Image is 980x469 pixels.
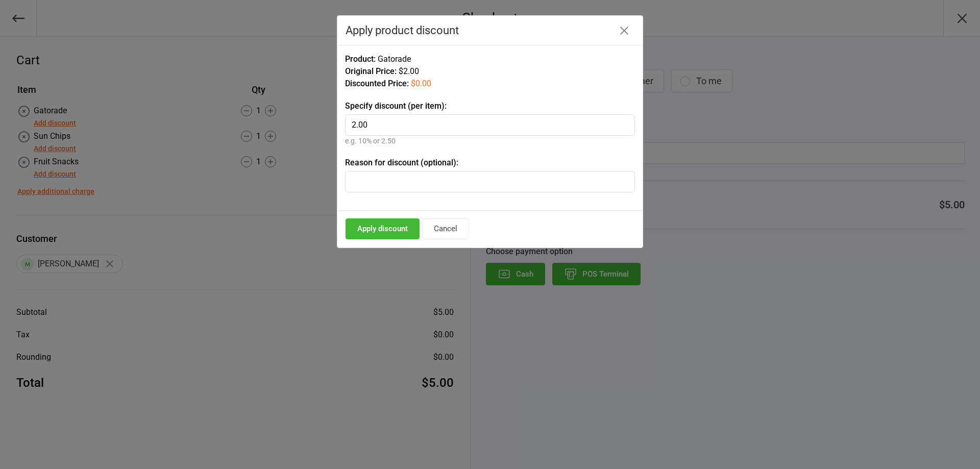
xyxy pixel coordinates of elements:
[345,54,376,64] span: Product:
[422,218,469,239] button: Cancel
[411,79,431,88] span: $0.00
[345,157,635,169] label: Reason for discount (optional):
[345,79,409,88] span: Discounted Price:
[345,66,397,76] span: Original Price:
[346,218,420,239] button: Apply discount
[345,136,635,146] div: e.g. 10% or 2.50
[345,53,635,65] div: Gatorade
[345,65,635,78] div: $2.00
[346,24,634,37] div: Apply product discount
[345,100,635,112] label: Specify discount (per item):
